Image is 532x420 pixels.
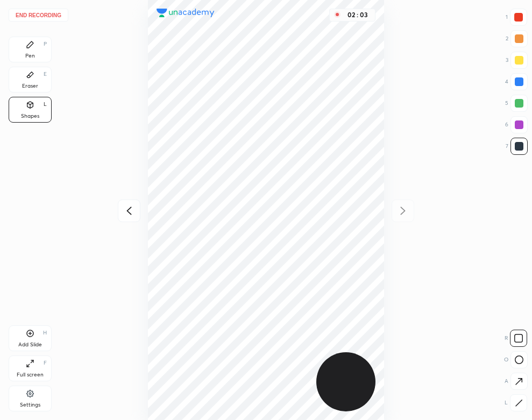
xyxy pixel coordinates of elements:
div: 3 [506,52,528,69]
div: H [43,330,47,336]
div: 1 [506,9,527,26]
div: 7 [506,138,528,155]
div: L [44,102,47,107]
div: A [505,373,528,390]
div: Full screen [17,372,44,378]
div: Settings [20,402,40,408]
div: 2 [506,30,528,47]
div: L [505,394,527,411]
div: E [44,72,47,77]
div: O [504,351,528,368]
div: 4 [505,73,528,90]
div: P [44,41,47,47]
div: Pen [25,53,35,59]
div: 5 [505,95,528,112]
button: End recording [9,9,68,22]
div: 02 : 03 [345,11,371,19]
div: Eraser [22,83,38,89]
div: Shapes [21,113,39,119]
div: 6 [505,116,528,133]
div: R [505,330,527,347]
div: Add Slide [18,342,42,347]
div: F [44,360,47,366]
img: logo.38c385cc.svg [157,9,215,17]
